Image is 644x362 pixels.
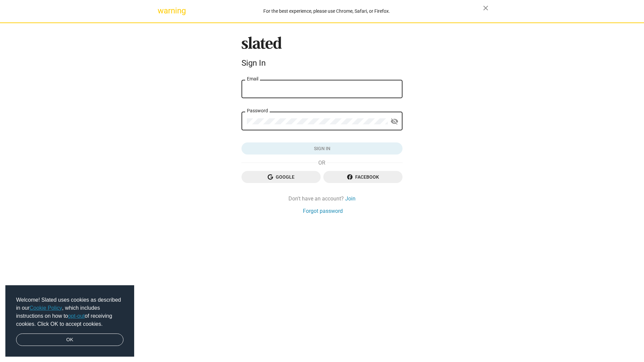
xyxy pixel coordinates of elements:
mat-icon: close [482,4,490,12]
mat-icon: warning [158,7,166,15]
div: cookieconsent [5,285,134,357]
a: Join [345,195,356,202]
button: Show password [388,115,401,128]
a: Cookie Policy [30,305,62,311]
button: Facebook [323,171,402,183]
div: Sign In [241,58,402,68]
span: Google [247,171,315,183]
a: Forgot password [303,207,343,215]
div: Don't have an account? [241,195,402,202]
div: For the best experience, please use Chrome, Safari, or Firefox. [170,7,483,16]
button: Google [241,171,321,183]
sl-branding: Sign In [241,37,402,71]
span: Facebook [329,171,397,183]
a: dismiss cookie message [16,334,123,346]
mat-icon: visibility_off [390,116,398,127]
span: Welcome! Slated uses cookies as described in our , which includes instructions on how to of recei... [16,296,123,328]
a: opt-out [68,313,85,319]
